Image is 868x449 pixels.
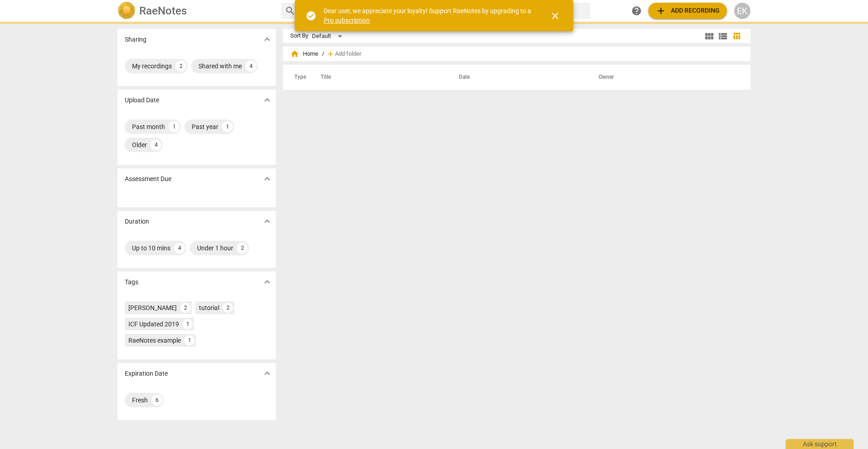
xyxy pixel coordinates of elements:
p: Upload Date [125,96,159,105]
th: Date [448,65,588,90]
th: Owner [588,65,741,90]
div: Shared with me [198,62,242,71]
span: add [326,49,335,58]
div: 2 [180,303,190,313]
p: Sharing [125,35,146,44]
a: Help [628,3,645,19]
div: RaeNotes example [128,336,181,345]
div: 6 [151,395,162,406]
button: Close [544,5,566,27]
button: Tile view [703,29,716,43]
button: Show more [260,275,274,289]
span: close [550,10,561,21]
p: Duration [125,217,149,226]
div: Up to 10 mins [132,244,170,253]
div: ICF Updated 2019 [128,320,179,329]
div: [PERSON_NAME] [128,303,177,312]
button: Show more [260,172,274,186]
div: 2 [237,243,248,253]
button: Show more [260,93,274,107]
div: Older [132,140,147,149]
th: Type [287,65,310,90]
div: Default [312,29,345,43]
span: expand_more [262,95,273,105]
span: add [656,5,666,16]
a: Pro subscription [324,17,370,24]
span: Add folder [335,51,361,57]
div: 2 [175,61,186,72]
button: EK [734,3,750,19]
span: search [285,5,296,16]
div: Sort By [290,33,308,39]
span: expand_more [262,216,273,227]
button: Show more [260,367,274,380]
div: 4 [174,243,185,253]
div: 4 [245,61,256,72]
h2: RaeNotes [139,5,187,17]
div: 1 [184,335,194,345]
p: Assessment Due [125,174,171,184]
div: Dear user, we appreciate your loyalty! Support RaeNotes by upgrading to a [324,6,533,25]
span: home [290,49,299,58]
span: expand_more [262,34,273,45]
div: Fresh [132,396,148,405]
span: / [322,51,324,57]
span: view_list [717,31,728,42]
th: Title [310,65,448,90]
span: Home [290,49,318,58]
button: Show more [260,33,274,46]
div: 2 [223,303,233,313]
div: Ask support [786,439,854,449]
span: view_module [704,31,715,42]
span: expand_more [262,277,273,287]
div: My recordings [132,62,172,71]
div: 4 [151,139,161,150]
div: 1 [222,121,233,132]
p: Expiration Date [125,369,168,378]
a: LogoRaeNotes [118,2,274,20]
button: Show more [260,215,274,228]
p: Tags [125,277,138,287]
img: Logo [118,2,136,20]
span: expand_more [262,173,273,184]
span: help [631,5,642,16]
div: tutorial [199,303,219,312]
span: expand_more [262,368,273,379]
div: 1 [169,121,179,132]
span: check_circle [306,10,316,21]
span: Add recording [656,5,720,16]
button: Upload [648,3,727,19]
span: table_chart [732,32,741,40]
div: Under 1 hour [197,244,233,253]
div: 1 [183,319,193,329]
button: List view [716,29,730,43]
div: Past year [192,122,218,131]
div: Past month [132,122,165,131]
button: Table view [730,29,743,43]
